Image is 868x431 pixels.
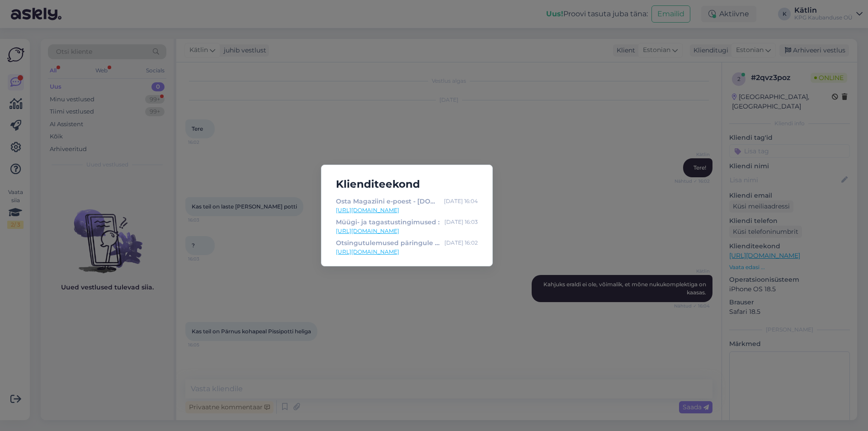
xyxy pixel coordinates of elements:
h5: Klienditeekond [329,176,485,193]
a: [URL][DOMAIN_NAME] [336,206,478,214]
div: Müügi- ja tagastustingimused : [336,217,439,227]
div: [DATE] 16:04 [444,196,478,206]
div: [DATE] 16:02 [444,238,478,248]
div: Osta Magaziini e-poest - [DOMAIN_NAME] - E-pood : [336,196,440,206]
a: [URL][DOMAIN_NAME] [336,227,478,235]
div: Otsingutulemused päringule “Lastepott” : [336,238,441,248]
a: [URL][DOMAIN_NAME] [336,248,478,256]
div: [DATE] 16:03 [444,217,478,227]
